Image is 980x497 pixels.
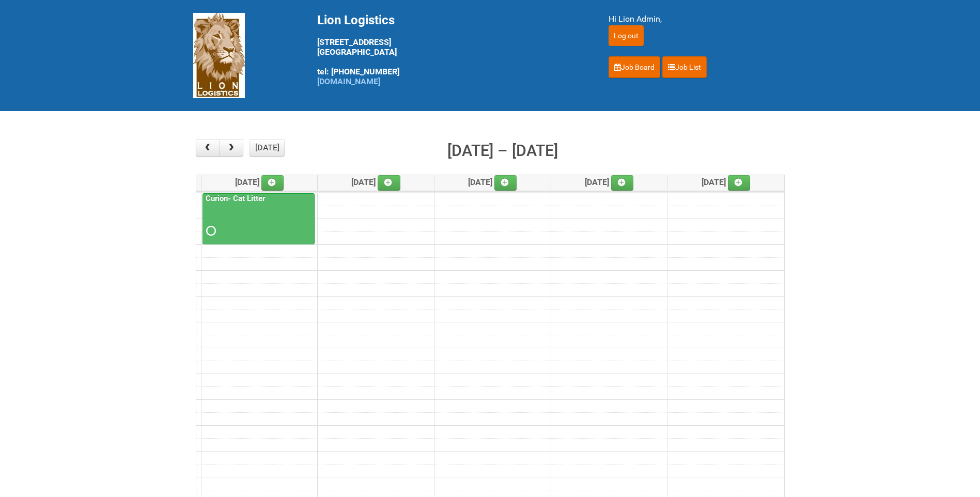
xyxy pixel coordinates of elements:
span: [DATE] [235,177,284,187]
span: [DATE] [468,177,517,187]
a: Curion- Cat Litter [203,193,315,245]
button: [DATE] [250,139,285,157]
h2: [DATE] – [DATE] [447,139,558,163]
a: Add an event [378,175,400,191]
a: Lion Logistics [193,50,245,60]
div: [STREET_ADDRESS] [GEOGRAPHIC_DATA] tel: [PHONE_NUMBER] [317,13,583,86]
a: Job Board [609,56,660,78]
div: Hi Lion Admin, [609,13,787,25]
span: [DATE] [585,177,634,187]
img: Lion Logistics [193,13,245,98]
a: Add an event [728,175,751,191]
a: [DOMAIN_NAME] [317,76,380,86]
a: Add an event [261,175,284,191]
a: Job List [662,56,707,78]
span: Requested [206,227,213,235]
span: Lion Logistics [317,13,395,27]
a: Add an event [611,175,634,191]
input: Log out [609,25,644,46]
span: [DATE] [351,177,400,187]
span: [DATE] [702,177,751,187]
a: Add an event [494,175,517,191]
a: Curion- Cat Litter [204,194,267,203]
